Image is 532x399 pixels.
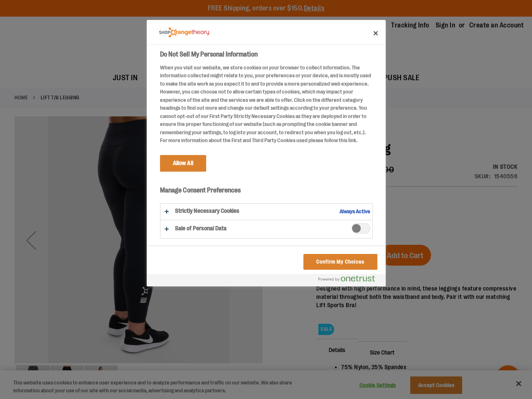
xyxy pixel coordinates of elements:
h2: Do Not Sell My Personal Information [160,49,373,59]
span: Sale of Personal Data [352,223,370,234]
div: When you visit our website, we store cookies on your browser to collect information. The informat... [160,64,373,145]
button: Confirm My Choices [303,254,377,270]
h3: Manage Consent Preferences [160,186,373,199]
div: Preference center [147,20,386,286]
button: Allow All [160,155,206,172]
img: Company Logo [159,27,209,38]
button: Close [367,24,385,42]
div: Company Logo [159,24,209,41]
img: Powered by OneTrust Opens in a new Tab [318,275,375,282]
div: Do Not Sell My Personal Information [147,20,386,286]
a: Powered by OneTrust Opens in a new Tab [318,275,382,286]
